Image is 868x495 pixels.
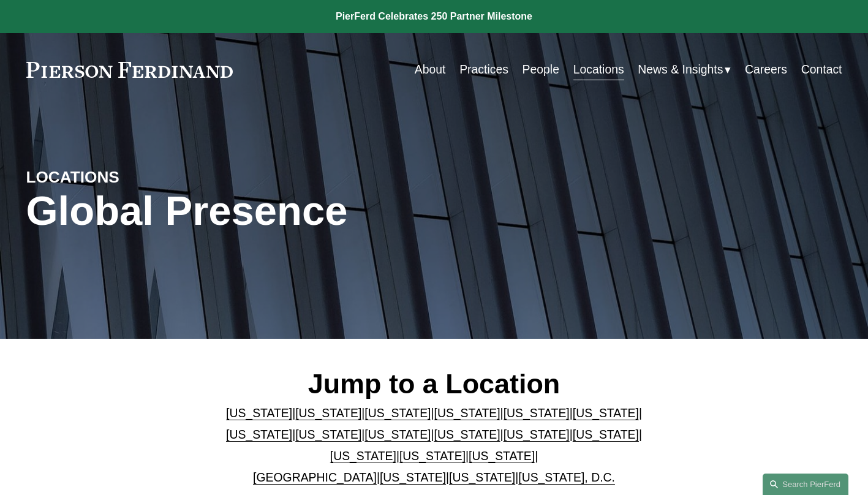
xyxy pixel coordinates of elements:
[518,470,615,484] a: [US_STATE], D.C.
[459,58,508,81] a: Practices
[415,58,446,81] a: About
[434,406,500,420] a: [US_STATE]
[573,406,639,420] a: [US_STATE]
[196,368,672,401] h2: Jump to a Location
[638,58,731,81] a: folder dropdown
[573,428,639,441] a: [US_STATE]
[504,406,570,420] a: [US_STATE]
[434,428,500,441] a: [US_STATE]
[364,406,431,420] a: [US_STATE]
[763,474,848,495] a: Search this site
[226,406,292,420] a: [US_STATE]
[399,449,466,463] a: [US_STATE]
[638,59,723,80] span: News & Insights
[364,428,431,441] a: [US_STATE]
[26,167,230,187] h4: LOCATIONS
[196,402,672,488] p: | | | | | | | | | | | | | | | | | |
[295,406,361,420] a: [US_STATE]
[295,428,361,441] a: [US_STATE]
[745,58,787,81] a: Careers
[523,58,559,81] a: People
[504,428,570,441] a: [US_STATE]
[226,428,292,441] a: [US_STATE]
[469,449,535,463] a: [US_STATE]
[380,470,446,484] a: [US_STATE]
[330,449,396,463] a: [US_STATE]
[253,470,377,484] a: [GEOGRAPHIC_DATA]
[573,58,624,81] a: Locations
[801,58,842,81] a: Contact
[449,470,515,484] a: [US_STATE]
[26,187,570,235] h1: Global Presence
